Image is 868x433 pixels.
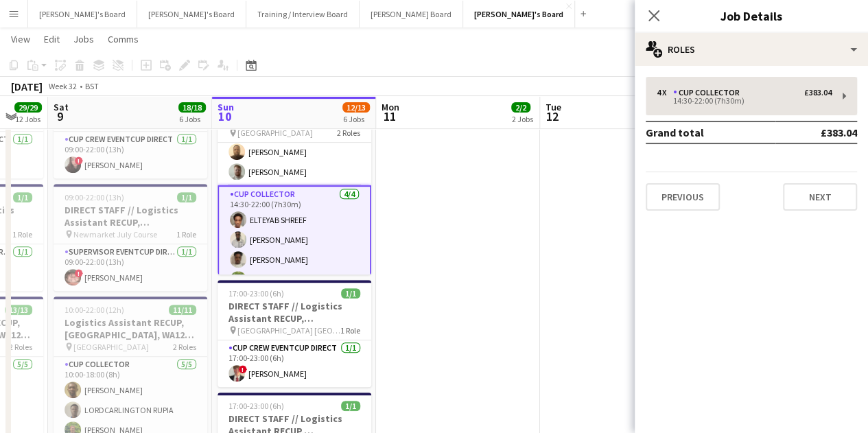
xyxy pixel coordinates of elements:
span: [GEOGRAPHIC_DATA] [GEOGRAPHIC_DATA] [237,325,340,336]
button: Training / Interview Board [246,1,360,27]
div: 6 Jobs [179,114,205,124]
span: ! [75,156,83,165]
div: 2 Jobs [512,114,533,124]
a: Edit [38,30,65,48]
div: 14:30-22:00 (7h30m) [657,97,832,104]
div: BST [85,81,99,91]
span: 1 Role [176,229,196,239]
button: [PERSON_NAME]'s Board [137,1,246,27]
button: Next [783,183,857,211]
h3: DIRECT STAFF // Logistics Assistant RECUP, [GEOGRAPHIC_DATA] JULY COURSE, CB8 0XE [54,204,207,229]
div: 12 Jobs [15,114,41,124]
span: 1/1 [341,288,360,299]
span: 1/1 [13,192,32,202]
div: Roles [635,33,868,66]
span: 2 Roles [337,128,360,138]
span: 12 [543,108,561,124]
span: 2/2 [511,102,530,113]
span: [GEOGRAPHIC_DATA] [73,342,149,352]
span: Edit [44,33,60,45]
span: Comms [108,33,139,45]
button: [PERSON_NAME] Board [360,1,463,27]
app-job-card: 09:00-22:00 (13h)1/1DIRECT STAFF // Logistics Assistant RECUP, [GEOGRAPHIC_DATA] JULY COURSE, CB8... [54,184,207,291]
span: 17:00-23:00 (6h) [228,288,284,299]
h3: DIRECT STAFF // Logistics Assistant RECUP, [GEOGRAPHIC_DATA], NG2 6AG [218,300,371,325]
app-job-card: In progress11:30-22:00 (10h30m)7/7Logistics Assistant RECUP, [GEOGRAPHIC_DATA], WA12 0HQ [GEOGRAP... [218,71,371,274]
span: 17:00-23:00 (6h) [228,401,284,411]
span: 2 Roles [9,342,32,352]
div: CUP COLLECTOR [673,88,745,97]
span: Sun [218,101,234,113]
span: 12/13 [342,102,370,113]
span: 2 Roles [173,342,196,352]
span: View [11,33,30,45]
app-card-role: CUP CREW EVENTCUP DIRECT1/109:00-22:00 (13h)![PERSON_NAME] [54,132,207,178]
span: 1 Role [12,229,32,239]
button: [PERSON_NAME]'s Board [28,1,137,27]
td: £383.04 [775,121,857,143]
span: Jobs [73,33,94,45]
app-card-role: CUP COLLECTOR4/414:30-22:00 (7h30m)ELTEYAB SHREEF[PERSON_NAME][PERSON_NAME][PERSON_NAME] [218,185,371,294]
span: 11 [379,108,399,124]
app-card-role: CUP CREW EVENTCUP DIRECT1/117:00-23:00 (6h)![PERSON_NAME] [218,340,371,387]
span: 1 Role [340,325,360,336]
span: [GEOGRAPHIC_DATA] [237,128,313,138]
span: Newmarket July Course [73,229,157,239]
span: Sat [54,101,69,113]
span: 09:00-22:00 (13h) [64,192,124,202]
span: 11/11 [169,305,196,315]
app-job-card: 17:00-23:00 (6h)1/1DIRECT STAFF // Logistics Assistant RECUP, [GEOGRAPHIC_DATA], NG2 6AG [GEOGRAP... [218,280,371,387]
span: ! [239,365,247,373]
td: Grand total [646,121,775,143]
span: 13/13 [5,305,32,315]
div: 4 x [657,88,673,97]
a: View [5,30,36,48]
button: [PERSON_NAME]'s Board [463,1,575,27]
span: Week 32 [45,81,80,91]
span: 9 [51,108,69,124]
span: Mon [382,101,399,113]
div: [DATE] [11,80,43,93]
app-card-role: SUPERVISOR EVENTCUP DIRECT1/109:00-22:00 (13h)![PERSON_NAME] [54,244,207,291]
span: Tue [546,101,561,113]
div: £383.04 [804,88,832,97]
span: 18/18 [178,102,206,113]
span: 1/1 [177,192,196,202]
span: ! [75,269,83,277]
span: 1/1 [341,401,360,411]
h3: Logistics Assistant RECUP, [GEOGRAPHIC_DATA], WA12 0HQ [54,316,207,341]
span: 10 [215,108,234,124]
button: Previous [646,183,720,211]
a: Comms [102,30,144,48]
span: 10:00-22:00 (12h) [64,305,124,315]
span: 29/29 [14,102,42,113]
a: Jobs [68,30,99,48]
div: 6 Jobs [343,114,369,124]
h3: Job Details [635,7,868,25]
